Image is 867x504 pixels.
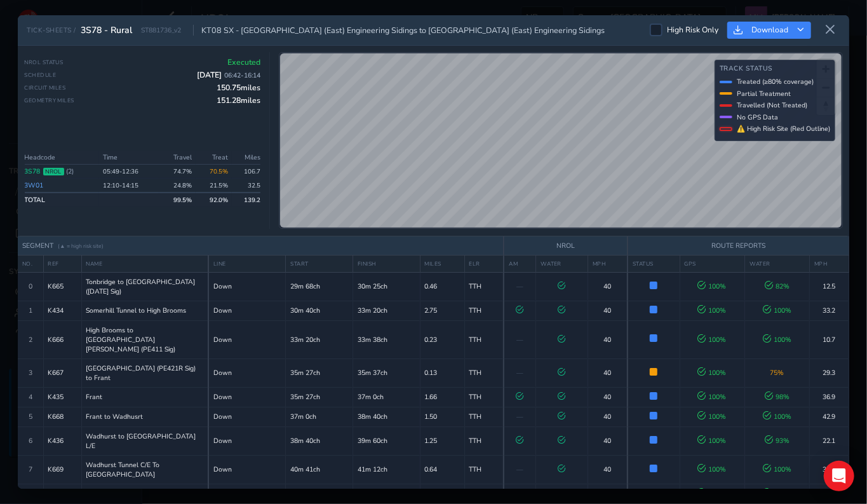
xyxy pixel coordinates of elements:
[588,255,628,272] th: MPH
[763,335,791,344] span: 100 %
[81,255,208,272] th: NAME
[588,301,628,320] td: 40
[516,412,523,421] span: —
[698,335,727,344] span: 100 %
[737,112,778,122] span: No GPS Data
[86,277,204,296] span: Tonbridge to [GEOGRAPHIC_DATA] ([DATE] Sig)
[232,193,260,207] td: 139.2
[286,301,353,320] td: 30m 40ch
[698,282,727,291] span: 100 %
[516,335,523,344] span: —
[217,83,260,93] span: 150.75 miles
[286,358,353,387] td: 35m 27ch
[420,272,464,301] td: 0.46
[744,255,809,272] th: WATER
[765,392,790,402] span: 98 %
[208,272,286,301] td: Down
[280,53,842,228] canvas: Map
[217,95,260,106] span: 151.28 miles
[286,320,353,358] td: 33m 20ch
[763,306,791,315] span: 100 %
[464,387,504,407] td: TTH
[86,364,204,383] span: [GEOGRAPHIC_DATA] (PE421R Sig) to Frant
[232,151,260,165] th: Miles
[208,320,286,358] td: Down
[197,70,260,80] span: [DATE]
[464,407,504,426] td: TTH
[810,272,849,301] td: 12.5
[810,358,849,387] td: 29.3
[464,426,504,455] td: TTH
[196,178,232,193] td: 21.5%
[208,407,286,426] td: Down
[698,436,727,446] span: 100 %
[810,320,849,358] td: 10.7
[420,426,464,455] td: 1.25
[208,358,286,387] td: Down
[504,236,628,255] th: NROL
[420,455,464,484] td: 0.64
[535,255,588,272] th: WATER
[196,193,232,207] td: 92.0 %
[286,272,353,301] td: 29m 68ch
[208,455,286,484] td: Down
[810,301,849,320] td: 33.2
[628,236,849,255] th: ROUTE REPORTS
[286,387,353,407] td: 35m 27ch
[720,65,830,73] h4: Track Status
[680,255,744,272] th: GPS
[353,358,420,387] td: 35m 37ch
[420,255,464,272] th: MILES
[86,325,204,354] span: High Brooms to [GEOGRAPHIC_DATA][PERSON_NAME] (PE411 Sig)
[588,426,628,455] td: 40
[420,320,464,358] td: 0.23
[810,407,849,426] td: 42.9
[810,387,849,407] td: 36.9
[516,368,523,378] span: —
[588,387,628,407] td: 40
[208,301,286,320] td: Down
[824,461,854,491] div: Open Intercom Messenger
[504,255,535,272] th: AM
[588,455,628,484] td: 40
[159,164,196,178] td: 74.7 %
[588,358,628,387] td: 40
[588,320,628,358] td: 40
[420,301,464,320] td: 2.75
[464,320,504,358] td: TTH
[516,282,523,291] span: —
[232,178,260,193] td: 32.5
[196,151,232,165] th: Treat
[208,387,286,407] td: Down
[353,272,420,301] td: 30m 25ch
[810,255,849,272] th: MPH
[232,164,260,178] td: 106.7
[18,236,504,255] th: SEGMENT
[353,407,420,426] td: 38m 40ch
[159,193,196,207] td: 99.5 %
[588,407,628,426] td: 40
[765,436,790,446] span: 93 %
[353,255,420,272] th: FINISH
[159,178,196,193] td: 24.8 %
[420,407,464,426] td: 1.50
[286,407,353,426] td: 37m 0ch
[353,320,420,358] td: 33m 38ch
[464,272,504,301] td: TTH
[810,455,849,484] td: 32.1
[698,368,727,378] span: 100 %
[86,306,187,315] span: Somerhill Tunnel to High Brooms
[224,71,260,80] span: 06:42 - 16:14
[763,412,791,421] span: 100 %
[770,368,784,378] span: 75 %
[420,358,464,387] td: 0.13
[86,460,204,479] span: Wadhurst Tunnel C/E To [GEOGRAPHIC_DATA]
[628,255,680,272] th: STATUS
[737,124,830,133] span: ⚠ High Risk Site (Red Outline)
[208,426,286,455] td: Down
[810,426,849,455] td: 22.1
[353,455,420,484] td: 41m 12ch
[737,77,814,86] span: Treated (≥80% coverage)
[286,426,353,455] td: 38m 40ch
[464,455,504,484] td: TTH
